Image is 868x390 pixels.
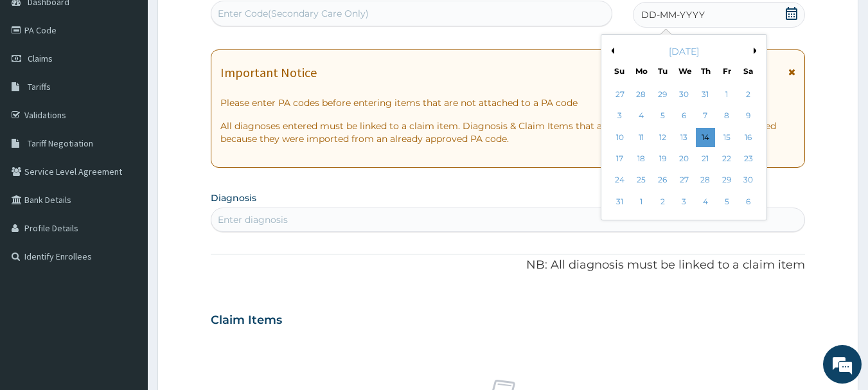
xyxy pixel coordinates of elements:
[739,149,758,168] div: Choose Saturday, August 23rd, 2025
[211,314,282,328] h3: Claim Items
[717,149,736,168] div: Choose Friday, August 22nd, 2025
[700,66,711,76] div: Th
[696,171,715,190] div: Choose Thursday, August 28th, 2025
[739,107,758,126] div: Choose Saturday, August 9th, 2025
[696,128,715,147] div: Choose Thursday, August 14th, 2025
[608,48,614,54] button: Previous Month
[739,171,758,190] div: Choose Saturday, August 30th, 2025
[739,128,758,147] div: Choose Saturday, August 16th, 2025
[28,81,51,93] span: Tariffs
[211,6,242,37] div: Minimize live chat window
[696,107,715,126] div: Choose Thursday, August 7th, 2025
[653,192,673,211] div: Choose Tuesday, September 2nd, 2025
[610,107,630,126] div: Choose Sunday, August 3rd, 2025
[678,66,689,76] div: We
[610,192,630,211] div: Choose Sunday, August 31st, 2025
[610,171,630,190] div: Choose Sunday, August 24th, 2025
[717,85,736,104] div: Choose Friday, August 1st, 2025
[28,137,93,149] span: Tariff Negotiation
[6,256,245,301] textarea: Type your message and hit 'Enter'
[614,66,625,76] div: Su
[653,107,673,126] div: Choose Tuesday, August 5th, 2025
[610,149,630,168] div: Choose Sunday, August 17th, 2025
[75,114,177,244] span: We're online!
[632,192,651,211] div: Choose Monday, September 1st, 2025
[211,257,806,274] p: NB: All diagnosis must be linked to a claim item
[632,107,651,126] div: Choose Monday, August 4th, 2025
[717,128,736,147] div: Choose Friday, August 15th, 2025
[696,192,715,211] div: Choose Thursday, September 4th, 2025
[653,85,673,104] div: Choose Tuesday, July 29th, 2025
[722,66,732,76] div: Fr
[24,64,52,96] img: d_794563401_company_1708531726252_794563401
[635,66,646,76] div: Mo
[632,171,651,190] div: Choose Monday, August 25th, 2025
[211,191,256,204] label: Diagnosis
[653,128,673,147] div: Choose Tuesday, August 12th, 2025
[739,192,758,211] div: Choose Saturday, September 6th, 2025
[67,72,216,89] div: Chat with us now
[610,128,630,147] div: Choose Sunday, August 10th, 2025
[609,84,759,213] div: month 2025-08
[675,107,694,126] div: Choose Wednesday, August 6th, 2025
[675,149,694,168] div: Choose Wednesday, August 20th, 2025
[717,107,736,126] div: Choose Friday, August 8th, 2025
[743,66,754,76] div: Sa
[610,85,630,104] div: Choose Sunday, July 27th, 2025
[717,171,736,190] div: Choose Friday, August 29th, 2025
[657,66,668,76] div: Tu
[739,85,758,104] div: Choose Saturday, August 2nd, 2025
[653,171,673,190] div: Choose Tuesday, August 26th, 2025
[218,7,369,20] div: Enter Code(Secondary Care Only)
[632,128,651,147] div: Choose Monday, August 11th, 2025
[632,149,651,168] div: Choose Monday, August 18th, 2025
[696,85,715,104] div: Choose Thursday, July 31st, 2025
[607,45,761,58] div: [DATE]
[696,149,715,168] div: Choose Thursday, August 21st, 2025
[675,171,694,190] div: Choose Wednesday, August 27th, 2025
[675,192,694,211] div: Choose Wednesday, September 3rd, 2025
[754,48,760,54] button: Next Month
[28,53,53,64] span: Claims
[220,96,796,109] p: Please enter PA codes before entering items that are not attached to a PA code
[675,85,694,104] div: Choose Wednesday, July 30th, 2025
[675,128,694,147] div: Choose Wednesday, August 13th, 2025
[653,149,673,168] div: Choose Tuesday, August 19th, 2025
[632,85,651,104] div: Choose Monday, July 28th, 2025
[641,8,705,21] span: DD-MM-YYYY
[220,120,796,145] p: All diagnoses entered must be linked to a claim item. Diagnosis & Claim Items that are visible bu...
[218,213,288,226] div: Enter diagnosis
[717,192,736,211] div: Choose Friday, September 5th, 2025
[220,66,317,80] h1: Important Notice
